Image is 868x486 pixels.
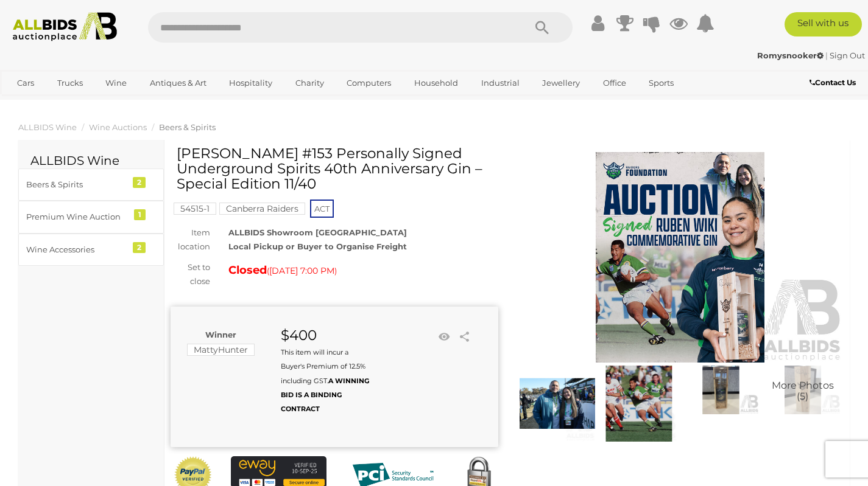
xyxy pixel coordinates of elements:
mark: Canberra Raiders [219,203,305,215]
img: Ruben Wiki #153 Personally Signed Underground Spirits 40th Anniversary Gin – Special Edition 11/40 [683,366,758,414]
span: ( ) [267,266,337,276]
img: Ruben Wiki #153 Personally Signed Underground Spirits 40th Anniversary Gin – Special Edition 11/40 [765,366,841,414]
a: Trucks [49,73,91,93]
a: Beers & Spirits 2 [18,168,164,201]
a: Sports [641,73,682,93]
a: Premium Wine Auction 1 [18,201,164,233]
img: Ruben Wiki #153 Personally Signed Underground Spirits 40th Anniversary Gin – Special Edition 11/40 [601,366,677,441]
b: Winner [205,330,236,339]
span: | [825,50,828,60]
a: Jewellery [534,73,588,93]
img: Ruben Wiki #153 Personally Signed Underground Spirits 40th Anniversary Gin – Special Edition 11/40 [520,366,595,441]
button: Search [512,12,573,43]
a: Beers & Spirits [159,122,216,132]
div: 2 [133,177,146,188]
a: Canberra Raiders [219,204,305,213]
div: Beers & Spirits [26,178,127,192]
a: Hospitality [221,73,280,93]
a: Romysnooker [757,50,825,60]
a: Cars [9,73,42,93]
small: This item will incur a Buyer's Premium of 12.5% including GST. [281,348,369,414]
strong: Closed [228,263,267,277]
a: [GEOGRAPHIC_DATA] [9,93,111,113]
div: Wine Accessories [26,243,127,257]
a: Antiques & Art [142,73,214,93]
span: [DATE] 7:00 PM [269,265,334,276]
a: Sell with us [785,12,863,36]
a: Household [406,73,466,93]
a: Sign Out [830,50,865,60]
strong: Romysnooker [757,50,824,60]
a: Wine [97,73,135,93]
a: Office [595,73,634,93]
strong: Local Pickup or Buyer to Organise Freight [228,241,407,251]
span: More Photos (5) [772,381,834,402]
div: 2 [133,242,146,253]
img: Allbids.com.au [7,12,123,41]
div: Premium Wine Auction [26,210,127,224]
b: Contact Us [810,78,856,87]
div: 1 [134,209,146,220]
mark: 54515-1 [174,203,216,215]
mark: MattyHunter [187,344,255,356]
a: Industrial [473,73,528,93]
div: Item location [161,226,219,254]
strong: ALLBIDS Showroom [GEOGRAPHIC_DATA] [228,227,407,237]
span: ACT [310,200,334,218]
h1: [PERSON_NAME] #153 Personally Signed Underground Spirits 40th Anniversary Gin – Special Edition 1... [177,146,495,192]
b: A WINNING BID IS A BINDING CONTRACT [281,377,369,414]
a: Computers [339,73,399,93]
a: More Photos(5) [765,366,841,414]
a: Charity [288,73,332,93]
div: Set to close [161,260,219,289]
li: Watch this item [435,328,453,346]
a: 54515-1 [174,204,216,213]
a: Contact Us [810,76,859,89]
img: Ruben Wiki #153 Personally Signed Underground Spirits 40th Anniversary Gin – Special Edition 11/40 [517,152,844,363]
strong: $400 [281,327,317,344]
a: Wine Accessories 2 [18,234,164,266]
a: ALLBIDS Wine [18,122,77,132]
a: Wine Auctions [89,122,147,132]
h2: ALLBIDS Wine [30,154,152,167]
